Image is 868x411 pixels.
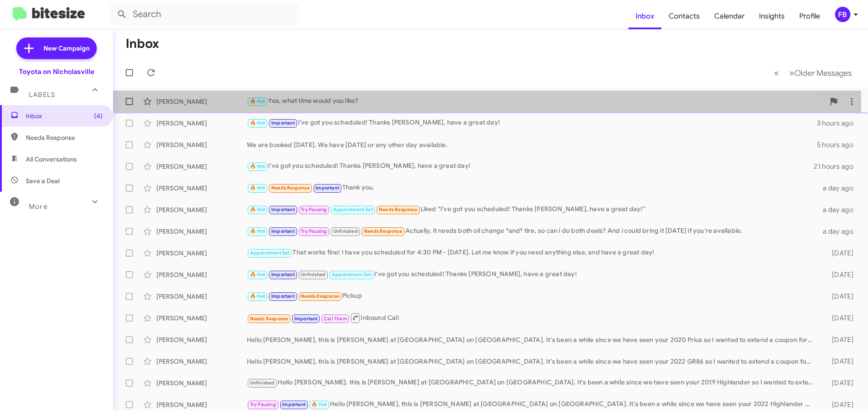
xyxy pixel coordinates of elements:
div: [PERSON_NAME] [156,162,247,171]
div: That works fine! I have you scheduled for 4:30 PM - [DATE]. Let me know if you need anything else... [247,248,817,258]
span: Needs Response [301,293,339,299]
span: Appointment Set [250,250,290,256]
span: Important [271,272,295,277]
input: Search [109,4,299,25]
span: 🔥 Hot [250,207,265,212]
span: 🔥 Hot [311,402,327,407]
a: Profile [792,3,827,29]
div: I've got you scheduled! Thanks [PERSON_NAME], have a great day! [247,118,817,128]
div: [PERSON_NAME] [156,227,247,236]
span: All Conversations [26,155,77,164]
div: [PERSON_NAME] [156,270,247,279]
span: 🔥 Hot [250,185,265,191]
div: [PERSON_NAME] [156,140,247,149]
div: [DATE] [817,249,861,258]
div: Actually, it needs both oil change *and* tire, so can i do both deals? And i could bring it [DATE... [247,226,817,236]
nav: Page navigation example [769,64,857,82]
div: [PERSON_NAME] [156,357,247,366]
span: Try Pausing [250,402,276,407]
a: Calendar [707,3,752,29]
span: Appointment Set [333,207,373,212]
h1: Inbox [126,37,159,51]
a: New Campaign [16,37,97,59]
div: Liked “I've got you scheduled! Thanks [PERSON_NAME], have a great day!” [247,204,817,215]
span: 🔥 Hot [250,228,265,234]
span: Important [271,228,295,234]
span: Try Pausing [301,228,327,234]
span: Labels [29,91,55,99]
span: Important [271,293,295,299]
div: Hello [PERSON_NAME], this is [PERSON_NAME] at [GEOGRAPHIC_DATA] on [GEOGRAPHIC_DATA]. It's been a... [247,335,817,344]
div: [PERSON_NAME] [156,379,247,388]
span: 🔥 Hot [250,120,265,126]
span: Call Them [324,316,347,322]
div: [PERSON_NAME] [156,292,247,301]
span: 🔥 Hot [250,163,265,169]
div: Hello [PERSON_NAME], this is [PERSON_NAME] at [GEOGRAPHIC_DATA] on [GEOGRAPHIC_DATA]. It's been a... [247,399,817,410]
div: I've got you scheduled! Thanks [PERSON_NAME], have a great day! [247,161,814,171]
div: [DATE] [817,400,861,409]
button: Previous [769,64,784,82]
span: New Campaign [43,44,90,53]
span: Needs Response [379,207,417,212]
span: Important [294,316,318,322]
span: Older Messages [794,68,852,78]
span: Save a Deal [26,176,60,185]
a: Insights [752,3,792,29]
span: Important [316,185,339,191]
div: 3 hours ago [817,119,861,128]
div: [DATE] [817,314,861,323]
div: [PERSON_NAME] [156,249,247,258]
span: » [789,67,794,79]
div: Inbound Call [247,312,817,323]
div: [PERSON_NAME] [156,119,247,128]
button: FB [827,7,858,22]
span: « [774,67,779,79]
span: Unfinished [333,228,358,234]
div: a day ago [817,184,861,193]
span: More [29,203,47,211]
div: a day ago [817,227,861,236]
span: Needs Response [26,133,103,142]
span: Needs Response [271,185,310,191]
div: 5 hours ago [817,140,861,149]
div: [DATE] [817,335,861,344]
span: Important [271,120,295,126]
span: Important [271,207,295,212]
span: Unfinished [301,272,325,277]
span: Appointment Set [332,272,372,277]
div: Thank you. [247,183,817,193]
span: Inbox [26,111,103,120]
span: 🔥 Hot [250,293,265,299]
div: I've got you scheduled! Thanks [PERSON_NAME], have a great day! [247,269,817,280]
div: [DATE] [817,379,861,388]
button: Next [784,64,857,82]
div: [PERSON_NAME] [156,205,247,214]
div: [PERSON_NAME] [156,335,247,344]
div: Pickup [247,291,817,301]
div: Hello [PERSON_NAME], this is [PERSON_NAME] at [GEOGRAPHIC_DATA] on [GEOGRAPHIC_DATA]. It's been a... [247,378,817,388]
div: We are booked [DATE]. We have [DATE] or any other day available. [247,140,817,149]
span: 🔥 Hot [250,272,265,277]
a: Inbox [628,3,661,29]
div: FB [835,7,850,22]
div: 21 hours ago [814,162,861,171]
div: [PERSON_NAME] [156,184,247,193]
span: 🔥 Hot [250,98,265,104]
div: [DATE] [817,292,861,301]
span: Try Pausing [301,207,327,212]
div: [DATE] [817,270,861,279]
span: Needs Response [364,228,402,234]
span: Important [282,402,306,407]
div: [DATE] [817,357,861,366]
span: (4) [94,111,103,120]
div: [PERSON_NAME] [156,314,247,323]
span: Unfinished [250,380,275,386]
div: [PERSON_NAME] [156,97,247,106]
div: Yes, what time would you like? [247,96,825,106]
span: Needs Response [250,316,288,322]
